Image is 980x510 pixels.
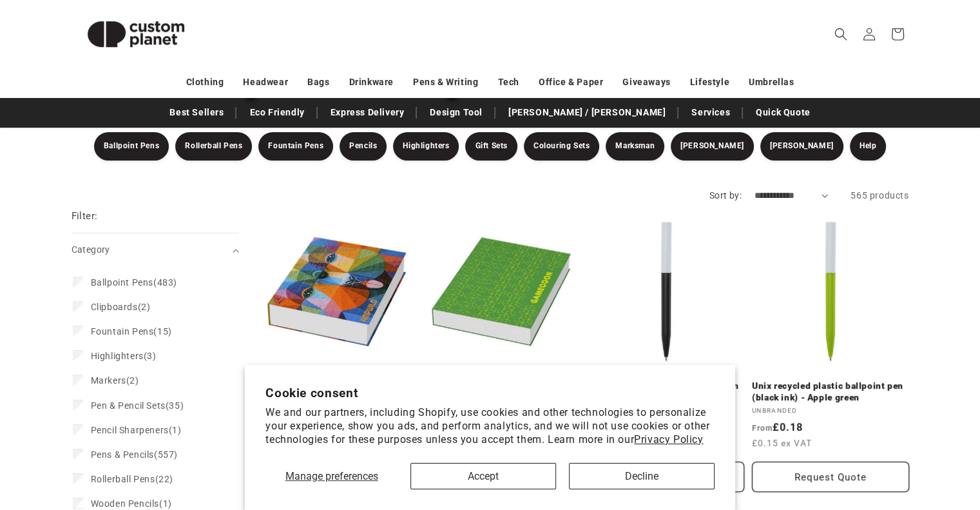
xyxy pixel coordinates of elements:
a: Pens & Writing [413,71,478,93]
h2: Cookie consent [265,386,715,400]
a: Best Sellers [163,101,230,124]
a: Fountain Pens [258,132,333,161]
p: We and our partners, including Shopify, use cookies and other technologies to personalize your ex... [265,406,715,446]
span: Rollerball Pens [91,474,155,484]
span: Ballpoint Pens [91,277,153,288]
h2: Filter: [72,209,98,224]
a: Services [685,101,736,124]
a: Design Tool [423,101,489,124]
button: Manage preferences [265,463,398,489]
button: Accept [410,463,556,489]
a: Giveaways [622,71,670,93]
a: Gift Sets [465,132,517,161]
a: Express Delivery [324,101,411,124]
a: Umbrellas [749,71,794,93]
a: Unix recycled plastic ballpoint pen (black ink) - Apple green [752,380,909,403]
a: Tech [497,71,519,93]
button: Request Quote [752,462,909,492]
a: Rollerball Pens [175,132,252,161]
a: Quick Quote [749,101,817,124]
span: (1) [91,498,172,509]
a: Drinkware [349,71,394,93]
span: (2) [91,301,151,313]
span: Fountain Pens [91,326,154,337]
iframe: Chat Widget [765,371,980,510]
span: Markers [91,375,126,386]
summary: Search [827,20,855,48]
span: 565 products [850,190,908,201]
span: Category [72,244,110,255]
span: (3) [91,350,157,362]
span: Manage preferences [285,470,378,482]
span: Pen & Pencil Sets [91,400,166,411]
label: Sort by: [709,190,742,201]
img: Custom Planet [72,5,200,63]
span: (22) [91,473,173,485]
a: Office & Paper [539,71,603,93]
a: Pencils [340,132,387,161]
span: (1) [91,424,182,436]
a: [PERSON_NAME] [760,132,843,161]
a: [PERSON_NAME] [671,132,754,161]
summary: Category (0 selected) [72,233,239,266]
a: Clothing [186,71,224,93]
a: Eco Friendly [243,101,311,124]
a: [PERSON_NAME] / [PERSON_NAME] [502,101,672,124]
span: Highlighters [91,351,144,361]
span: Pens & Pencils [91,449,154,460]
a: Colouring Sets [524,132,599,161]
a: Bags [307,71,329,93]
span: (15) [91,326,172,337]
button: Decline [569,463,715,489]
a: Privacy Policy [634,433,703,446]
span: (35) [91,400,184,411]
nav: Pens & Writing Filters [46,132,935,161]
a: Headwear [243,71,288,93]
span: (483) [91,277,177,288]
span: (557) [91,449,178,460]
a: Help [850,132,886,161]
a: Marksman [606,132,664,161]
a: Highlighters [393,132,459,161]
a: Ballpoint Pens [94,132,169,161]
a: Lifestyle [690,71,729,93]
span: Wooden Pencils [91,498,159,509]
span: Clipboards [91,302,138,312]
span: (2) [91,375,139,386]
span: Pencil Sharpeners [91,425,169,435]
